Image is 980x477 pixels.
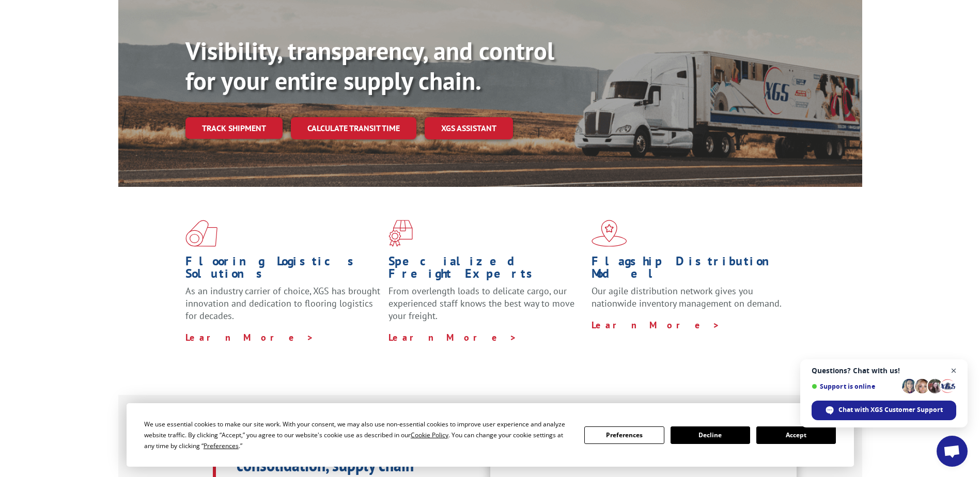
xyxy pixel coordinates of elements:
[756,426,836,444] button: Accept
[388,255,584,285] h1: Specialized Freight Experts
[592,285,782,309] span: Our agile distribution network gives you nationwide inventory management on demand.
[425,117,513,139] a: XGS ASSISTANT
[388,285,584,331] p: From overlength loads to delicate cargo, our experienced staff knows the best way to move your fr...
[671,426,750,444] button: Decline
[812,367,956,375] span: Questions? Chat with us!
[592,319,720,331] a: Learn More >
[592,255,787,285] h1: Flagship Distribution Model
[812,383,898,390] span: Support is online
[584,426,664,444] button: Preferences
[185,255,381,285] h1: Flooring Logistics Solutions
[185,331,314,343] a: Learn More >
[947,364,960,377] span: Close chat
[185,220,217,247] img: xgs-icon-total-supply-chain-intelligence-red
[127,403,854,467] div: Cookie Consent Prompt
[144,419,572,451] div: We use essential cookies to make our site work. With your consent, we may also use non-essential ...
[592,220,627,247] img: xgs-icon-flagship-distribution-model-red
[185,117,283,139] a: Track shipment
[838,405,943,415] span: Chat with XGS Customer Support
[388,220,413,247] img: xgs-icon-focused-on-flooring-red
[204,441,239,450] span: Preferences
[388,331,517,343] a: Learn More >
[812,401,956,420] div: Chat with XGS Customer Support
[411,431,448,439] span: Cookie Policy
[937,436,968,467] div: Open chat
[291,117,416,139] a: Calculate transit time
[185,285,380,322] span: As an industry carrier of choice, XGS has brought innovation and dedication to flooring logistics...
[185,35,554,97] b: Visibility, transparency, and control for your entire supply chain.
